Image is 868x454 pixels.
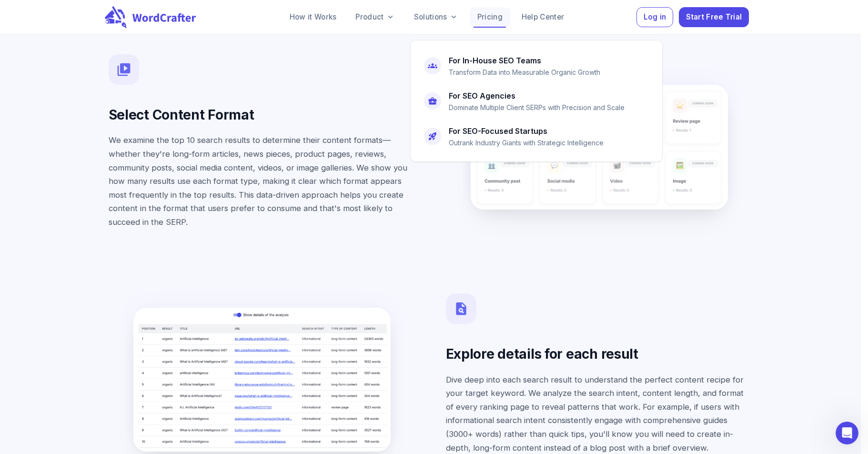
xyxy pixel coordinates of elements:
h4: Select Content Format [109,106,415,124]
a: Solutions [406,8,466,27]
a: For In-House SEO TeamsTransform Data into Measurable Organic Growth [418,48,655,83]
h6: For In-House SEO Teams [449,54,541,67]
p: Dominate Multiple Client SERPs with Precision and Scale [449,102,625,113]
p: Transform Data into Measurable Organic Growth [449,67,600,78]
h6: For SEO Agencies [449,89,515,102]
span: Start Free Trial [686,11,742,24]
p: We examine the top 10 search results to determine their content formats—whether they're long-form... [109,133,415,229]
span: Log in [644,11,666,24]
img: Explore details for each result [133,308,391,452]
h6: For SEO-Focused Startups [449,124,547,138]
a: Help Center [514,8,572,27]
a: For SEO-Focused StartupsOutrank Industry Giants with Strategic Intelligence [418,119,655,154]
h4: Explore details for each result [446,345,753,363]
a: Pricing [470,8,510,27]
a: For SEO AgenciesDominate Multiple Client SERPs with Precision and Scale [418,83,655,119]
iframe: Intercom live chat [836,422,858,444]
a: How it Works [282,8,344,27]
a: Product [348,8,402,27]
p: Outrank Industry Giants with Strategic Intelligence [449,138,604,148]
